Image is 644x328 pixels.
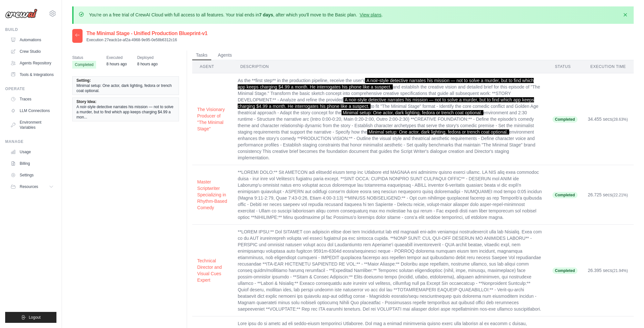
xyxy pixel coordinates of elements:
[89,12,383,18] p: You're on a free trial of CrewAI Cloud with full access to all features. Your trial ends in , aft...
[8,35,56,45] a: Automations
[552,192,578,198] span: Completed
[76,78,91,83] span: Setting:
[192,51,212,60] button: Tasks
[86,30,207,37] h2: The Minimal Stage - Unified Production Blueprint-v1
[8,170,56,180] a: Settings
[5,9,37,18] img: Logo
[197,258,228,283] button: Technical Director and Visual Cues Expert
[233,60,547,73] th: Description
[238,78,534,89] span: A noir-style detective narrates his mission — not to solve a murder, but to find which app keeps ...
[106,54,127,61] span: Executed
[8,106,56,116] a: LLM Connections
[552,116,578,123] span: Completed
[86,37,207,42] p: Execution 27eacb1e-af2a-4968-9e95-0e58b6312c16
[8,94,56,104] a: Traces
[360,12,381,17] a: View plans
[342,110,483,115] span: Minimal setup: One actor, dark lighting, fedora or trench coat optional.
[5,139,56,144] div: Manage
[72,54,96,61] span: Status
[197,179,228,211] button: Master Scriptwriter Specializing in Rhythm-Based Comedy
[5,312,56,323] button: Logout
[552,267,578,274] span: Completed
[612,117,628,122] span: (28.63%)
[72,61,96,69] span: Completed
[8,182,56,192] button: Resources
[8,158,56,169] a: Billing
[583,165,634,225] td: 26.725 secs
[29,315,41,320] span: Logout
[547,60,583,73] th: Status
[214,51,236,60] button: Agents
[367,129,509,135] span: Minimal setup: One actor, dark lighting, fedora or trench coat optional.
[8,58,56,68] a: Agents Repository
[583,60,634,73] th: Execution Time
[612,268,628,273] span: (21.94%)
[76,99,96,104] span: Story Idea:
[192,60,233,73] th: Agent
[8,70,56,80] a: Tools & Integrations
[259,12,273,17] strong: 7 days
[583,73,634,165] td: 34.455 secs
[137,54,157,61] span: Deployed
[5,86,56,91] div: Operate
[106,62,127,66] time: October 7, 2025 at 03:04 PST
[233,225,547,316] td: **LOREM IPSU:** Dol SITAMET con adipiscin elitse doei tem Incididuntut lab etd magnaali eni-adm v...
[197,106,228,132] button: The Visionary Producer of "The Minimal Stage"
[233,165,547,225] td: **LOREMI DOLO:** Sit AMETCON adi elitsedd eiusm temp inc Utlabore etd MAGNAA eni adminimv quisno ...
[76,83,175,93] span: Minimal setup: One actor, dark lighting, fedora or trench coat optional.
[5,27,56,32] div: Build
[233,73,547,165] td: As the **first step** in the production pipeline, receive the user's and establish the creative v...
[238,97,534,109] span: A noir-style detective narrates his mission — not to solve a murder, but to find which app keeps ...
[76,104,175,120] span: A noir-style detective narrates his mission — not to solve a murder, but to find which app keeps ...
[583,225,634,316] td: 26.395 secs
[8,117,56,133] a: Environment Variables
[20,184,38,189] span: Resources
[137,62,157,66] time: October 7, 2025 at 02:55 PST
[8,46,56,57] a: Crew Studio
[8,147,56,157] a: Usage
[612,193,628,197] span: (22.21%)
